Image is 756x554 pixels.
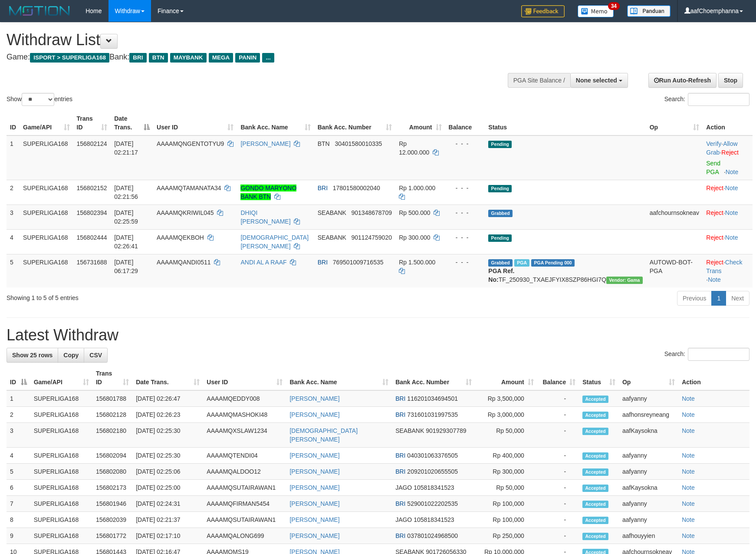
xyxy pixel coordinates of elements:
[203,496,286,512] td: AAAAMQFIRMAN5454
[92,448,132,464] td: 156802094
[63,352,79,359] span: Copy
[132,390,203,407] td: [DATE] 02:26:47
[682,452,695,459] a: Note
[333,259,384,266] span: Copy 769501009716535 to clipboard
[111,111,153,135] th: Date Trans.: activate to sort column descending
[7,423,30,448] td: 3
[77,209,107,216] span: 156802394
[7,180,20,204] td: 2
[203,448,286,464] td: AAAAMQTENDI04
[92,496,132,512] td: 156801946
[20,180,73,204] td: SUPERLIGA168
[485,254,646,287] td: TF_250930_TXAEJFYIX8SZP86HGI7Q
[92,390,132,407] td: 156801788
[395,516,412,523] span: JAGO
[582,396,608,403] span: Accepted
[619,366,678,390] th: Op: activate to sort column ascending
[318,259,328,266] span: BRI
[537,512,579,528] td: -
[706,140,737,156] span: ·
[706,140,721,147] a: Verify
[682,411,695,418] a: Note
[703,135,753,180] td: · ·
[488,267,514,283] b: PGA Ref. No:
[537,407,579,423] td: -
[488,234,512,242] span: Pending
[664,348,749,361] label: Search:
[58,348,84,363] a: Copy
[7,111,20,135] th: ID
[20,204,73,229] td: SUPERLIGA168
[170,53,207,63] span: MAYBANK
[114,185,138,200] span: [DATE] 02:21:56
[209,53,233,63] span: MEGA
[7,407,30,423] td: 2
[619,407,678,423] td: aafhonsreyneang
[475,390,537,407] td: Rp 3,500,000
[286,366,392,390] th: Bank Acc. Name: activate to sort column ascending
[77,140,107,147] span: 156802124
[706,259,723,266] a: Reject
[619,464,678,480] td: aafyanny
[203,512,286,528] td: AAAAMQSUTAIRAWAN1
[395,427,424,434] span: SEABANK
[706,209,723,216] a: Reject
[485,111,646,135] th: Status
[203,423,286,448] td: AAAAMQXSLAW1234
[92,512,132,528] td: 156802039
[7,31,495,49] h1: Withdraw List
[395,484,412,491] span: JAGO
[414,516,454,523] span: Copy 105818341523 to clipboard
[132,407,203,423] td: [DATE] 02:26:23
[7,229,20,254] td: 4
[706,234,723,241] a: Reject
[703,229,753,254] td: ·
[92,480,132,496] td: 156802173
[240,259,286,266] a: ANDI AL A RAAF
[395,500,405,507] span: BRI
[153,111,237,135] th: User ID: activate to sort column ascending
[333,185,380,191] span: Copy 17801580002040 to clipboard
[475,407,537,423] td: Rp 3,000,000
[682,532,695,539] a: Note
[7,254,20,287] td: 5
[157,234,204,241] span: AAAAMQEKBOH
[407,452,458,459] span: Copy 040301063376505 to clipboard
[203,480,286,496] td: AAAAMQSUTAIRAWAN1
[531,259,575,267] span: PGA Pending
[449,233,482,242] div: - - -
[399,259,435,266] span: Rp 1.500.000
[157,185,221,191] span: AAAAMQTAMANATA34
[711,291,726,306] a: 1
[725,185,738,191] a: Note
[688,348,749,361] input: Search:
[114,209,138,225] span: [DATE] 02:25:59
[132,480,203,496] td: [DATE] 02:25:00
[352,209,392,216] span: Copy 901348678709 to clipboard
[627,5,671,17] img: panduan.png
[289,532,339,539] a: [PERSON_NAME]
[682,468,695,475] a: Note
[582,517,608,524] span: Accepted
[7,135,20,180] td: 1
[318,140,330,147] span: BTN
[475,366,537,390] th: Amount: activate to sort column ascending
[22,93,54,106] select: Showentries
[688,93,749,106] input: Search:
[237,111,314,135] th: Bank Acc. Name: activate to sort column ascending
[7,366,30,390] th: ID: activate to sort column descending
[132,423,203,448] td: [DATE] 02:25:30
[7,204,20,229] td: 3
[395,452,405,459] span: BRI
[682,516,695,523] a: Note
[7,93,72,106] label: Show entries
[132,512,203,528] td: [DATE] 02:21:37
[706,160,720,175] a: Send PGA
[92,528,132,544] td: 156801772
[706,185,723,191] a: Reject
[537,390,579,407] td: -
[514,259,529,267] span: Marked by aafromsomean
[114,259,138,274] span: [DATE] 06:17:29
[399,185,435,191] span: Rp 1.000.000
[20,254,73,287] td: SUPERLIGA168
